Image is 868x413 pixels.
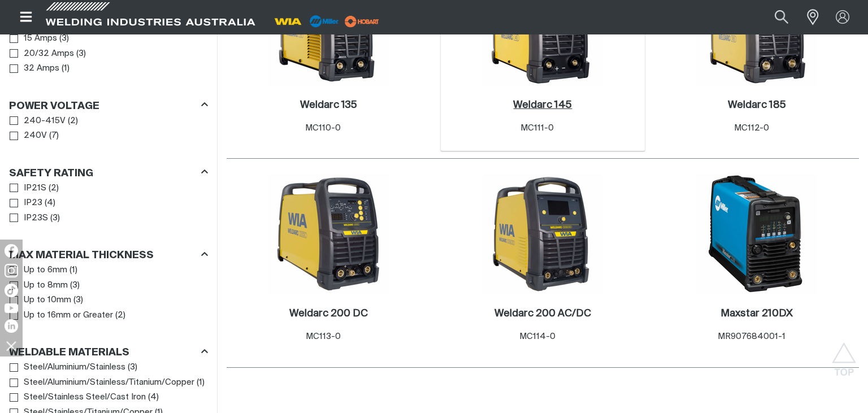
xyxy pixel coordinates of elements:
[10,31,57,46] a: 15 Amps
[24,309,113,322] span: Up to 16mm or Greater
[341,17,383,25] a: miller
[9,346,129,359] h3: Weldable Materials
[300,99,357,112] a: Weldarc 135
[305,124,341,132] span: MC110-0
[24,391,146,404] span: Steel/Stainless Steel/Cast Iron
[62,62,70,75] span: ( 1 )
[9,247,208,263] div: Max Material Thickness
[10,61,59,76] a: 32 Amps
[70,264,77,277] span: ( 1 )
[721,308,793,319] h2: Maxstar 210DX
[5,244,18,258] img: Facebook
[831,342,857,368] button: Scroll to top
[748,5,801,30] input: Product name or item number...
[24,32,57,45] span: 15 Amps
[520,124,554,132] span: MC111-0
[24,115,66,128] span: 240-415V
[24,361,125,374] span: Steel/Aluminium/Stainless
[519,332,555,341] span: MC114-0
[728,99,786,112] a: Weldarc 185
[24,294,71,307] span: Up to 10mm
[10,211,48,226] a: IP23S
[10,375,194,390] a: Steel/Aluminium/Stainless/Titanium/Copper
[24,279,68,292] span: Up to 8mm
[10,308,113,323] a: Up to 16mm or Greater
[49,129,59,142] span: ( 7 )
[5,319,18,333] img: LinkedIn
[24,264,67,277] span: Up to 6mm
[73,294,83,307] span: ( 3 )
[9,165,208,180] div: Safety Rating
[513,99,572,112] a: Weldarc 145
[721,307,793,320] a: Maxstar 210DX
[59,32,69,45] span: ( 3 )
[128,361,137,374] span: ( 3 )
[24,62,59,75] span: 32 Amps
[50,212,60,225] span: ( 3 )
[10,181,207,226] ul: Safety Rating
[696,173,817,294] img: Maxstar 210DX
[10,16,207,76] ul: Supply Plug
[24,376,194,389] span: Steel/Aluminium/Stainless/Titanium/Copper
[24,197,42,210] span: IP23
[268,173,389,294] img: Weldarc 200 DC
[341,13,383,30] img: miller
[148,391,159,404] span: ( 4 )
[10,114,66,129] a: 240-415V
[728,100,786,110] h2: Weldarc 185
[10,263,67,278] a: Up to 6mm
[734,124,769,132] span: MC112-0
[513,100,572,110] h2: Weldarc 145
[10,263,207,323] ul: Max Material Thickness
[68,115,78,128] span: ( 2 )
[482,173,603,294] img: Weldarc 200 AC/DC
[762,5,801,30] button: Search products
[115,309,125,322] span: ( 2 )
[9,98,208,113] div: Power Voltage
[24,47,74,60] span: 20/32 Amps
[10,360,125,375] a: Steel/Aluminium/Stainless
[10,195,42,211] a: IP23
[197,376,205,389] span: ( 1 )
[9,249,154,262] h3: Max Material Thickness
[24,182,46,195] span: IP21S
[289,307,368,320] a: Weldarc 200 DC
[76,47,86,60] span: ( 3 )
[10,278,68,293] a: Up to 8mm
[10,128,47,144] a: 240V
[306,332,341,341] span: MC113-0
[10,181,46,196] a: IP21S
[49,182,59,195] span: ( 2 )
[9,345,208,360] div: Weldable Materials
[2,336,21,355] img: hide socials
[718,332,785,341] span: MR907684001-1
[10,390,146,405] a: Steel/Stainless Steel/Cast Iron
[9,167,93,180] h3: Safety Rating
[10,46,74,62] a: 20/32 Amps
[10,114,207,144] ul: Power Voltage
[45,197,55,210] span: ( 4 )
[70,279,80,292] span: ( 3 )
[9,100,99,113] h3: Power Voltage
[24,212,48,225] span: IP23S
[494,308,591,319] h2: Weldarc 200 AC/DC
[5,303,18,313] img: YouTube
[494,307,591,320] a: Weldarc 200 AC/DC
[300,100,357,110] h2: Weldarc 135
[24,129,47,142] span: 240V
[10,293,71,308] a: Up to 10mm
[5,284,18,297] img: TikTok
[5,264,18,277] img: Instagram
[289,308,368,319] h2: Weldarc 200 DC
